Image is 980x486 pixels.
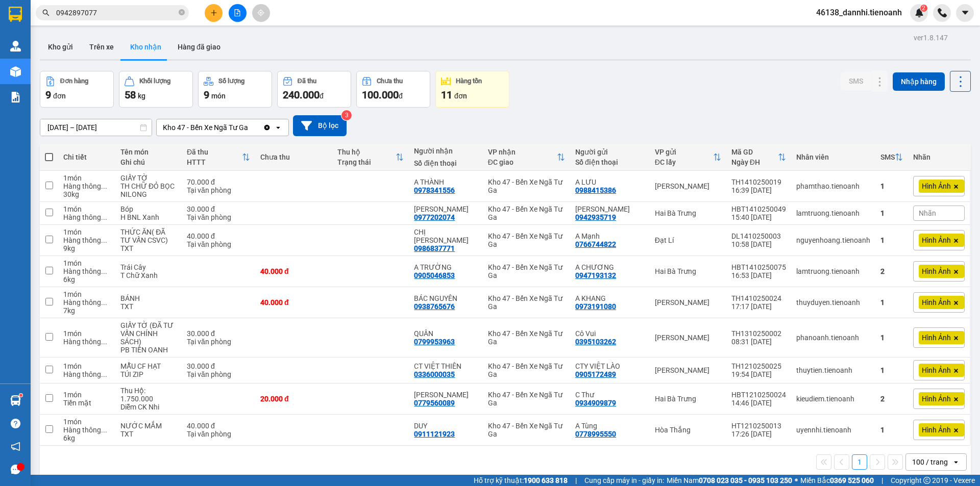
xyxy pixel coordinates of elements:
[488,294,565,311] div: Kho 47 - Bến Xe Ngã Tư Ga
[655,334,721,342] div: [PERSON_NAME]
[441,89,452,101] span: 11
[63,228,110,236] div: 1 món
[101,426,107,434] span: ...
[377,78,403,85] div: Chưa thu
[731,232,786,240] div: DL1410250003
[655,366,721,374] div: [PERSON_NAME]
[120,205,177,213] div: Bóp
[10,66,21,77] img: warehouse-icon
[919,209,936,217] span: Nhãn
[414,329,477,338] div: QUÂN
[414,228,477,244] div: CHỊ HÀ
[63,275,110,284] div: 6 kg
[731,430,786,438] div: 17:26 [DATE]
[187,370,250,378] div: Tại văn phòng
[101,213,107,221] span: ...
[120,158,177,166] div: Ghi chú
[179,8,185,18] span: close-circle
[187,240,250,248] div: Tại văn phòng
[260,395,327,403] div: 20.000 đ
[454,92,467,100] span: đơn
[575,391,645,399] div: C Thư
[187,422,250,430] div: 40.000 đ
[524,476,568,484] strong: 1900 633 818
[414,362,477,370] div: CT VIỆT THIÊN
[830,476,874,484] strong: 0369 525 060
[796,153,870,161] div: Nhân viên
[63,391,110,399] div: 1 món
[912,457,948,467] div: 100 / trang
[187,213,250,221] div: Tại văn phòng
[10,92,21,103] img: solution-icon
[575,148,645,156] div: Người gửi
[204,89,209,101] span: 9
[880,267,903,275] div: 2
[655,182,721,190] div: [PERSON_NAME]
[101,338,107,346] span: ...
[187,232,250,240] div: 40.000 đ
[187,148,242,156] div: Đã thu
[277,71,351,108] button: Đã thu240.000đ
[952,458,960,466] svg: open
[575,186,616,194] div: 0988415386
[63,298,110,306] div: Hàng thông thường
[488,178,565,194] div: Kho 47 - Bến Xe Ngã Tư Ga
[120,362,177,370] div: MẪU CF HẠT
[362,89,399,101] span: 100.000
[63,338,110,346] div: Hàng thông thường
[63,153,110,161] div: Chi tiết
[488,205,565,221] div: Kho 47 - Bến Xe Ngã Tư Ga
[56,7,177,18] input: Tìm tên, số ĐT hoặc mã đơn
[63,174,110,182] div: 1 món
[187,430,250,438] div: Tại văn phòng
[60,78,88,85] div: Đơn hàng
[63,399,110,407] div: Tiền mặt
[263,123,271,132] svg: Clear value
[63,244,110,252] div: 9 kg
[796,209,870,217] div: lamtruong.tienoanh
[875,144,908,171] th: Toggle SortBy
[731,329,786,338] div: TH1310250002
[63,418,110,426] div: 1 món
[731,362,786,370] div: TH1210250025
[922,298,951,307] span: Hình Ảnh
[257,9,264,16] span: aim
[414,399,455,407] div: 0779560089
[63,306,110,315] div: 7 kg
[198,71,272,108] button: Số lượng9món
[914,32,948,43] div: ver 1.8.147
[120,271,177,279] div: T Chữ Xanh
[19,394,22,397] sup: 1
[913,153,965,161] div: Nhãn
[218,78,244,85] div: Số lượng
[922,5,925,12] span: 2
[101,370,107,378] span: ...
[9,7,22,22] img: logo-vxr
[880,366,903,374] div: 1
[731,158,778,166] div: Ngày ĐH
[435,71,509,108] button: Hàng tồn11đơn
[796,182,870,190] div: phamthao.tienoanh
[655,298,721,306] div: [PERSON_NAME]
[575,158,645,166] div: Số điện thoại
[488,329,565,346] div: Kho 47 - Bến Xe Ngã Tư Ga
[63,290,110,298] div: 1 món
[922,236,951,245] span: Hình Ảnh
[575,178,645,186] div: A LƯU
[341,110,352,120] sup: 3
[414,159,477,167] div: Số điện thoại
[414,213,455,221] div: 0977202074
[63,362,110,370] div: 1 món
[880,298,903,306] div: 1
[53,92,66,100] span: đơn
[414,178,477,186] div: A THÀNH
[488,263,565,279] div: Kho 47 - Bến Xe Ngã Tư Ga
[880,334,903,342] div: 1
[488,232,565,248] div: Kho 47 - Bến Xe Ngã Tư Ga
[922,267,951,276] span: Hình Ảnh
[63,236,110,244] div: Hàng thông thường
[187,186,250,194] div: Tại văn phòng
[414,147,477,155] div: Người nhận
[796,426,870,434] div: uyennhi.tienoanh
[101,236,107,244] span: ...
